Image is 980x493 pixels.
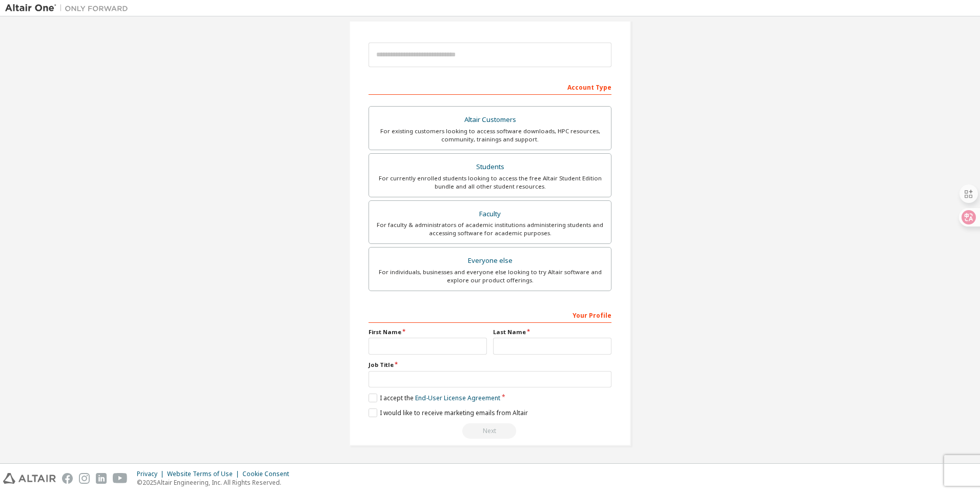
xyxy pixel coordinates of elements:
[375,254,605,268] div: Everyone else
[415,394,500,402] a: End-User License Agreement
[3,473,56,484] img: altair_logo.svg
[167,470,242,478] div: Website Terms of Use
[369,394,500,402] label: I accept the
[375,127,605,143] div: For existing customers looking to access software downloads, HPC resources, community, trainings ...
[369,78,611,95] div: Account Type
[137,470,167,478] div: Privacy
[375,268,605,284] div: For individuals, businesses and everyone else looking to try Altair software and explore our prod...
[5,3,133,13] img: Altair One
[96,473,107,484] img: linkedin.svg
[369,361,611,369] label: Job Title
[369,328,487,336] label: First Name
[375,221,605,237] div: For faculty & administrators of academic institutions administering students and accessing softwa...
[369,408,528,417] label: I would like to receive marketing emails from Altair
[369,306,611,323] div: Your Profile
[375,207,605,221] div: Faculty
[375,160,605,174] div: Students
[137,478,295,487] p: © 2025 Altair Engineering, Inc. All Rights Reserved.
[369,423,611,439] div: Read and acccept EULA to continue
[242,470,295,478] div: Cookie Consent
[375,113,605,127] div: Altair Customers
[375,174,605,191] div: For currently enrolled students looking to access the free Altair Student Edition bundle and all ...
[62,473,73,484] img: facebook.svg
[113,473,128,484] img: youtube.svg
[79,473,90,484] img: instagram.svg
[493,328,611,336] label: Last Name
